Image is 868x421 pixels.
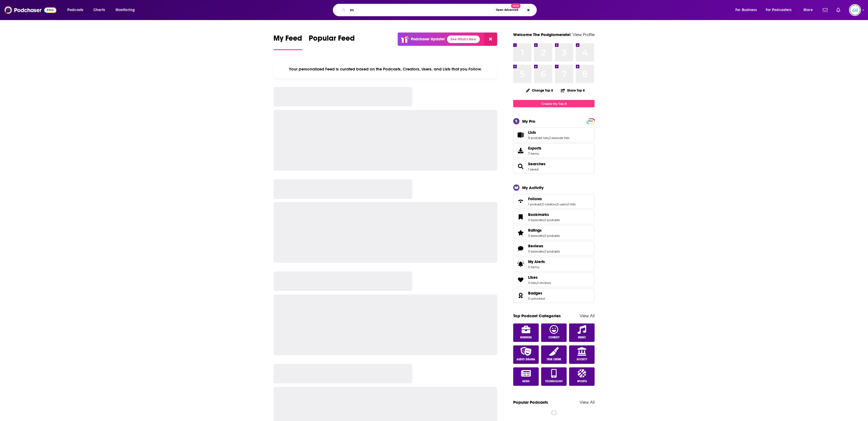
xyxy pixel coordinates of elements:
span: Audio Drama [516,358,535,361]
a: View All [580,400,595,405]
a: PRO [587,119,594,123]
a: News [513,367,539,386]
div: Search podcasts, credits, & more... [338,4,542,16]
a: 0 episodes [528,218,544,222]
span: Follows [513,194,595,209]
a: Likes [515,276,526,284]
span: 0 items [528,265,545,269]
a: Popular Podcasts [513,400,548,405]
span: Sports [577,380,587,383]
span: Reviews [513,241,595,256]
a: Top Podcast Categories [513,313,561,318]
span: Comedy [548,336,560,339]
span: Open Advanced [496,9,518,11]
span: Podcasts [67,6,83,14]
a: View All [580,313,595,318]
a: Audio Drama [513,345,539,364]
span: , [544,234,544,238]
a: 1 podcast [528,202,541,206]
a: Comedy [541,323,567,342]
span: Lists [513,128,595,142]
a: 0 lists [567,202,576,206]
a: Charts [90,6,108,14]
a: Reviews [515,245,526,252]
a: True Crime [541,345,567,364]
button: open menu [732,6,764,14]
a: See What's New [447,35,480,43]
a: Show notifications dropdown [821,5,830,15]
img: Podchaser - Follow, Share and Rate Podcasts [4,5,56,15]
button: open menu [800,6,819,14]
span: My Feed [273,34,302,46]
a: Follows [515,197,526,205]
a: Lists [515,131,526,139]
span: Bookmarks [528,212,549,217]
span: Bookmarks [513,210,595,224]
span: My Alerts [528,259,545,264]
a: 0 lists [528,281,536,285]
span: News [522,380,529,383]
span: Ratings [513,225,595,240]
a: Badges [515,292,526,299]
a: 0 creators [542,202,556,206]
span: Technology [545,380,563,383]
span: Logged in as podglomerate [849,4,861,16]
div: My Activity [522,185,544,190]
span: Popular Feed [309,34,355,46]
span: New [511,3,521,8]
span: Business [520,336,532,339]
a: 0 podcasts [544,234,560,238]
a: Business [513,323,539,342]
span: Follows [528,196,542,201]
span: , [541,202,542,206]
span: Lists [528,130,536,135]
a: View Profile [573,32,595,37]
span: Likes [513,273,595,287]
a: 1 saved [528,167,538,171]
a: Lists [528,130,569,135]
button: Change Top 8 [523,87,556,94]
a: 0 podcasts [544,250,560,253]
a: Searches [528,161,545,166]
span: Ratings [528,228,542,233]
span: For Podcasters [766,6,792,14]
span: Exports [515,147,526,154]
a: Society [569,345,595,364]
span: Monitoring [116,6,135,14]
span: More [803,6,813,14]
a: 2 episode lists [549,136,569,140]
a: 0 unlocked [528,297,545,300]
span: Badges [528,291,542,296]
a: Music [569,323,595,342]
a: Bookmarks [515,213,526,221]
span: 7 items [528,152,541,156]
a: 0 episodes [528,250,544,253]
button: Open AdvancedNew [493,7,521,13]
span: True Crime [547,358,561,361]
button: Share Top 8 [561,85,585,96]
span: Music [578,336,586,339]
a: Likes [528,275,551,280]
p: Podchaser Update! [411,37,445,41]
span: For Business [735,6,757,14]
a: 3 users [557,202,567,206]
button: open menu [63,6,90,14]
a: 0 episodes [528,234,544,238]
span: , [544,250,544,253]
a: Sports [569,367,595,386]
a: My Feed [273,34,302,50]
span: Reviews [528,244,543,248]
img: User Profile [849,4,861,16]
span: My Alerts [515,260,526,268]
a: Create My Top 8 [513,100,595,107]
a: Popular Feed [309,34,355,50]
button: open menu [112,6,142,14]
div: My Pro [522,119,535,124]
a: Reviews [528,244,560,248]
